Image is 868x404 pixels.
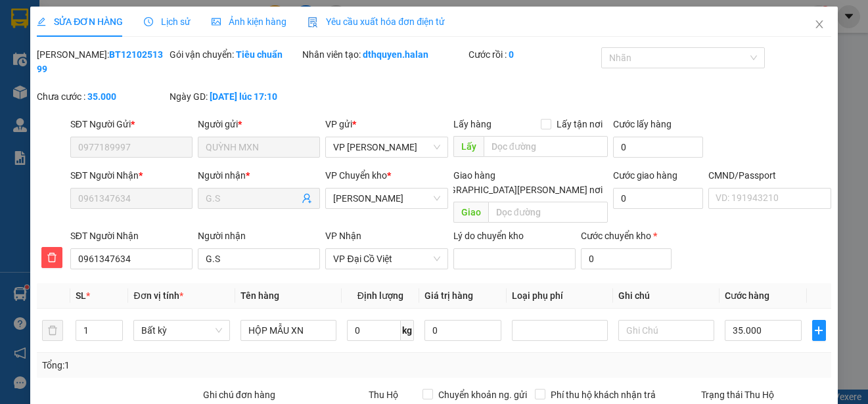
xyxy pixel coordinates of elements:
th: Loại phụ phí [507,283,613,309]
span: kg [401,320,414,341]
span: SL [76,290,86,301]
input: Cước giao hàng [613,188,704,209]
span: Định lượng [357,290,403,301]
div: Gói vận chuyển: [170,47,300,62]
span: VP Hoàng Gia [333,189,440,208]
span: VP Chuyển kho [325,170,387,181]
div: CMND/Passport [708,168,831,183]
b: 0 [509,49,514,60]
div: SĐT Người Nhận [70,229,193,243]
div: VP Nhận [325,229,447,243]
span: Lấy tận nơi [551,117,608,131]
input: VD: Bàn, Ghế [240,320,336,341]
div: Chưa cước : [37,89,167,104]
span: Lấy hàng [453,119,491,129]
div: Tổng: 1 [42,358,336,372]
span: [GEOGRAPHIC_DATA][PERSON_NAME] nơi [423,183,608,197]
div: Người nhận [198,168,320,183]
div: Trạng thái Thu Hộ [701,388,831,402]
div: Ngày GD: [170,89,300,104]
label: Cước lấy hàng [613,119,672,129]
span: plus [813,325,825,336]
span: Lấy [453,136,484,157]
span: Ảnh kiện hàng [212,16,286,27]
div: Cước chuyển kho [581,229,672,243]
span: Đơn vị tính [133,290,183,301]
div: Nhân viên tạo: [302,47,466,62]
button: delete [42,320,63,341]
label: Ghi chú đơn hàng [203,390,275,400]
span: Lịch sử [144,16,191,27]
span: VP Đại Cồ Việt [333,249,440,269]
span: Giao [453,202,488,223]
button: delete [41,247,62,268]
label: Cước giao hàng [613,170,677,181]
input: Ghi Chú [618,320,714,341]
div: SĐT Người Gửi [70,117,193,131]
span: VP Bình Thuận [333,137,440,157]
div: [PERSON_NAME]: [37,47,167,76]
img: icon [308,17,318,28]
span: Chuyển khoản ng. gửi [433,388,532,402]
span: Giao hàng [453,170,495,181]
button: Close [801,7,838,43]
b: Tiêu chuẩn [236,49,283,60]
div: Cước rồi : [468,47,599,62]
input: Dọc đường [484,136,608,157]
div: VP gửi [325,117,447,131]
span: Giá trị hàng [424,290,473,301]
div: Người nhận [198,229,320,243]
button: plus [812,320,826,341]
div: Người gửi [198,117,320,131]
span: Cước hàng [725,290,769,301]
span: clock-circle [144,17,153,26]
span: close [814,19,825,30]
span: edit [37,17,46,26]
span: Phí thu hộ khách nhận trả [545,388,661,402]
span: user-add [302,193,312,204]
span: Thu Hộ [369,390,398,400]
span: Yêu cầu xuất hóa đơn điện tử [308,16,445,27]
span: Tên hàng [240,290,279,301]
span: picture [212,17,221,26]
b: [DATE] lúc 17:10 [210,91,277,102]
div: SĐT Người Nhận [70,168,193,183]
b: 35.000 [87,91,116,102]
th: Ghi chú [613,283,720,309]
span: Bất kỳ [141,321,221,340]
input: Cước lấy hàng [613,137,704,158]
input: Dọc đường [488,202,608,223]
b: dthquyen.halan [363,49,428,60]
div: Lý do chuyển kho [453,229,576,243]
span: delete [42,252,62,263]
span: SỬA ĐƠN HÀNG [37,16,123,27]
